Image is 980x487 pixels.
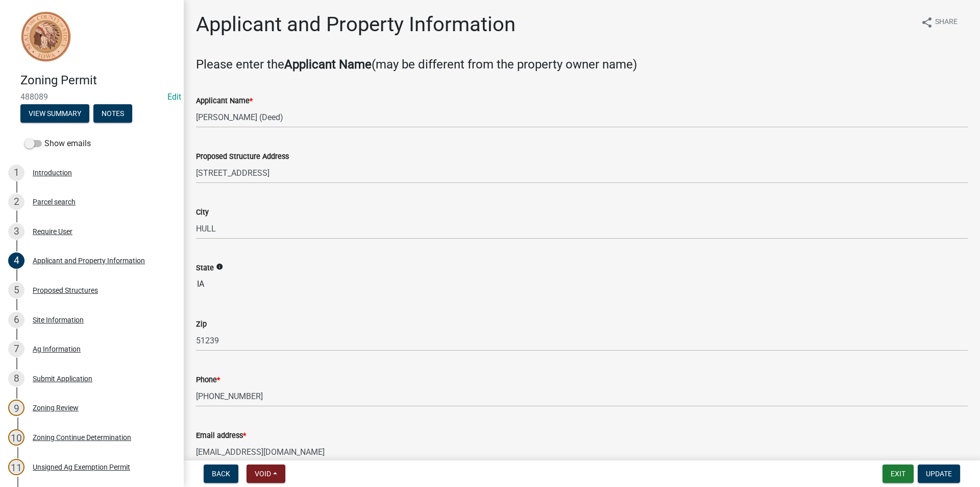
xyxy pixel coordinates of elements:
[8,194,24,210] div: 2
[247,465,285,483] button: Void
[33,287,98,294] div: Proposed Structures
[196,321,207,328] label: Zip
[8,370,24,387] div: 8
[8,282,24,298] div: 5
[20,92,163,102] span: 488089
[167,92,181,102] a: Edit
[216,263,223,270] i: info
[284,57,372,72] strong: Applicant Name
[33,316,84,323] div: Site Information
[8,252,24,269] div: 4
[33,257,145,264] div: Applicant and Property Information
[196,209,209,216] label: City
[33,198,76,205] div: Parcel search
[935,16,958,29] span: Share
[33,434,131,441] div: Zoning Continue Determination
[196,153,289,160] label: Proposed Structure Address
[167,92,181,102] wm-modal-confirm: Edit Application Number
[204,465,238,483] button: Back
[8,429,24,446] div: 10
[8,459,24,475] div: 11
[24,137,91,150] label: Show emails
[196,98,253,105] label: Applicant Name
[196,377,220,384] label: Phone
[20,73,176,88] h4: Zoning Permit
[33,463,130,471] div: Unsigned Ag Exemption Permit
[20,110,89,118] wm-modal-confirm: Summary
[8,312,24,328] div: 6
[8,165,24,181] div: 1
[93,104,132,123] button: Notes
[33,404,79,411] div: Zoning Review
[33,169,72,176] div: Introduction
[196,432,246,439] label: Email address
[20,11,71,62] img: Sioux County, Iowa
[8,223,24,240] div: 3
[33,375,92,382] div: Submit Application
[20,104,89,123] button: View Summary
[255,470,271,478] span: Void
[33,228,72,235] div: Require User
[212,470,230,478] span: Back
[196,12,516,37] h1: Applicant and Property Information
[33,345,81,353] div: Ag Information
[921,16,933,29] i: share
[883,465,914,483] button: Exit
[918,465,960,483] button: Update
[8,341,24,357] div: 7
[926,470,952,478] span: Update
[8,400,24,416] div: 9
[913,12,966,32] button: shareShare
[196,57,968,72] h4: Please enter the (may be different from the property owner name)
[93,110,132,118] wm-modal-confirm: Notes
[196,265,214,272] label: State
